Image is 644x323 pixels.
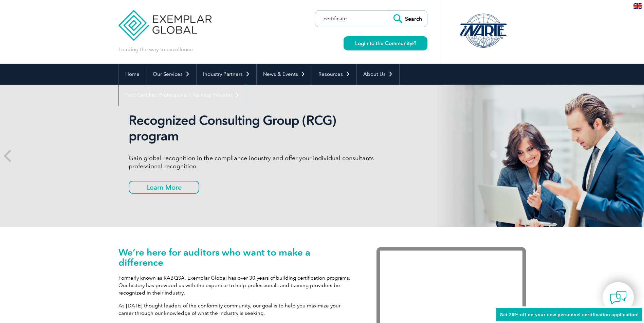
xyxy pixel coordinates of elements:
[197,64,256,85] a: Industry Partners
[146,64,196,85] a: Our Services
[129,154,383,170] p: Gain global recognition in the compliance industry and offer your individual consultants professi...
[312,64,356,85] a: Resources
[390,10,427,27] input: Search
[412,41,416,45] img: open_square.png
[633,3,642,9] img: en
[118,46,193,53] p: Leading the way to excellence
[610,289,627,306] img: contact-chat.png
[500,312,639,317] span: Get 20% off on your new personnel certification application!
[129,113,383,144] h2: Recognized Consulting Group (RCG) program
[118,274,356,297] p: Formerly known as RABQSA, Exemplar Global has over 30 years of building certification programs. O...
[129,181,199,194] a: Learn More
[118,302,356,317] p: As [DATE] thought leaders of the conformity community, our goal is to help you maximize your care...
[118,247,356,267] h1: We’re here for auditors who want to make a difference
[119,85,246,106] a: Find Certified Professional / Training Provider
[257,64,312,85] a: News & Events
[119,64,146,85] a: Home
[357,64,399,85] a: About Us
[344,36,427,50] a: Login to the Community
